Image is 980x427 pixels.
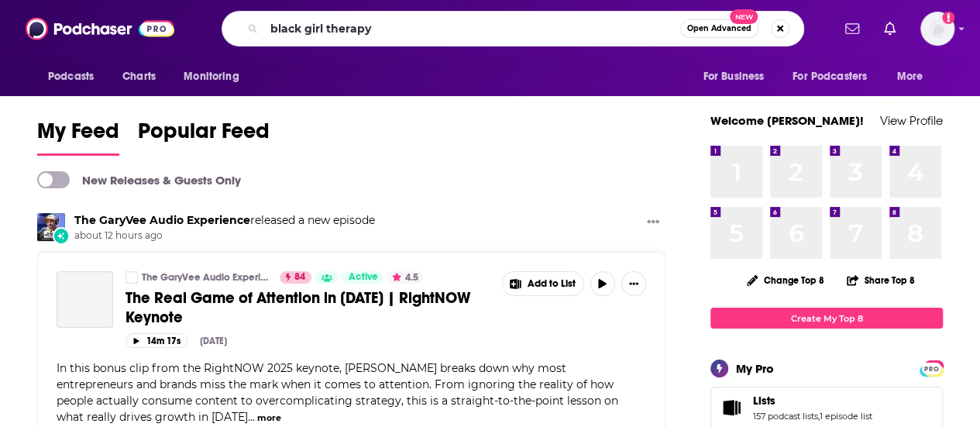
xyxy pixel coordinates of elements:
[74,213,250,227] a: The GaryVee Audio Experience
[641,213,665,232] button: Show More Button
[126,288,491,327] a: The Real Game of Attention in [DATE] | RightNOW Keynote
[942,12,954,24] svg: Add a profile image
[48,66,94,88] span: Podcasts
[294,270,305,285] span: 84
[142,271,270,284] a: The GaryVee Audio Experience
[922,363,940,374] span: PRO
[57,361,618,424] span: In this bonus clip from the RightNOW 2025 keynote, [PERSON_NAME] breaks down why most entrepreneu...
[126,333,187,348] button: 14m 17s
[248,410,255,424] span: ...
[280,271,311,284] a: 84
[738,270,834,290] button: Change Top 8
[257,412,281,425] button: more
[818,411,820,422] span: ,
[680,19,758,38] button: Open AdvancedNew
[138,118,270,156] a: Popular Feed
[710,113,864,128] a: Welcome [PERSON_NAME]!
[53,227,70,244] div: New Episode
[37,62,114,91] button: open menu
[222,11,804,46] div: Search podcasts, credits, & more...
[112,62,165,91] a: Charts
[26,14,174,43] img: Podchaser - Follow, Share and Rate Podcasts
[920,12,954,46] button: Show profile menu
[57,271,113,328] a: The Real Game of Attention in 2025 | RightNOW Keynote
[687,25,751,33] span: Open Advanced
[753,411,818,422] a: 157 podcast lists
[200,336,227,346] div: [DATE]
[703,66,764,88] span: For Business
[387,271,423,284] button: 4.5
[126,288,470,327] span: The Real Game of Attention in [DATE] | RightNOW Keynote
[782,62,889,91] button: open menu
[348,270,377,285] span: Active
[503,272,583,295] button: Show More Button
[342,271,383,284] a: Active
[264,16,680,41] input: Search podcasts, credits, & more...
[730,9,758,24] span: New
[710,308,943,329] a: Create My Top 8
[528,278,576,290] span: Add to List
[880,113,943,128] a: View Profile
[122,66,156,88] span: Charts
[126,271,138,284] a: The GaryVee Audio Experience
[173,62,259,91] button: open menu
[37,171,241,188] a: New Releases & Guests Only
[74,213,375,228] h3: released a new episode
[920,12,954,46] span: Logged in as courttheprpro
[886,62,943,91] button: open menu
[74,229,375,243] span: about 12 hours ago
[922,362,940,374] a: PRO
[716,397,747,418] a: Lists
[621,271,646,296] button: Show More Button
[37,118,119,153] span: My Feed
[184,66,239,88] span: Monitoring
[920,12,954,46] img: User Profile
[753,394,872,408] a: Lists
[692,62,783,91] button: open menu
[846,265,916,295] button: Share Top 8
[37,118,119,156] a: My Feed
[753,394,775,408] span: Lists
[820,411,872,422] a: 1 episode list
[878,15,902,42] a: Show notifications dropdown
[37,213,65,241] img: The GaryVee Audio Experience
[839,15,865,42] a: Show notifications dropdown
[138,118,270,153] span: Popular Feed
[897,66,923,88] span: More
[793,66,867,88] span: For Podcasters
[736,361,774,376] div: My Pro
